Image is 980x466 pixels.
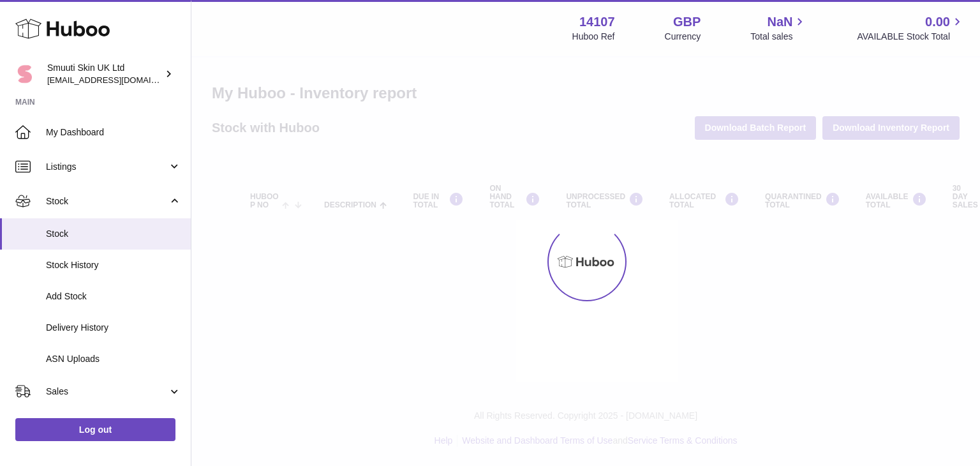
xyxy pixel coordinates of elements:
span: Stock [46,228,181,240]
a: NaN Total sales [750,13,807,43]
strong: 14107 [579,13,615,31]
div: Huboo Ref [572,31,615,43]
img: Paivi.korvela@gmail.com [15,64,34,84]
span: Stock History [46,259,181,271]
span: My Dashboard [46,126,181,139]
span: NaN [767,13,792,31]
span: Total sales [750,31,807,43]
span: AVAILABLE Stock Total [857,31,965,43]
span: ASN Uploads [46,353,181,365]
div: Currency [665,31,701,43]
a: Log out [15,418,175,441]
span: Listings [46,161,168,173]
span: Delivery History [46,322,181,334]
span: Add Stock [46,290,181,303]
a: 0.00 AVAILABLE Stock Total [857,13,965,43]
div: Smuuti Skin UK Ltd [47,62,162,86]
span: Sales [46,386,168,398]
span: [EMAIL_ADDRESS][DOMAIN_NAME] [47,75,188,85]
span: Stock [46,195,168,207]
span: 0.00 [925,13,950,31]
strong: GBP [673,13,701,31]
